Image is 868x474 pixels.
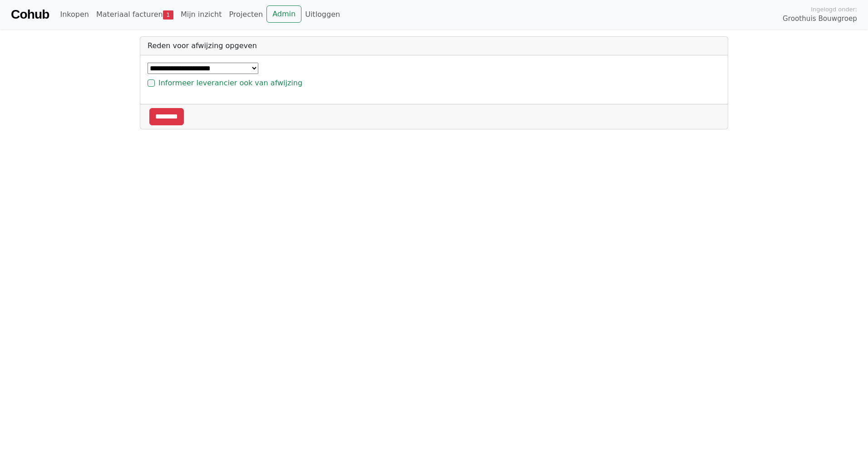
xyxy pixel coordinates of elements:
span: Ingelogd onder: [811,5,857,14]
span: 1 [163,10,173,20]
a: Admin [266,5,301,23]
a: Uitloggen [301,5,344,24]
a: Projecten [225,5,266,24]
span: Groothuis Bouwgroep [783,14,857,24]
a: Inkopen [56,5,92,24]
div: Reden voor afwijzing opgeven [140,37,728,55]
a: Mijn inzicht [177,5,226,24]
a: Materiaal facturen1 [93,5,177,24]
label: Informeer leverancier ook van afwijzing [158,78,302,89]
a: Cohub [11,4,49,25]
